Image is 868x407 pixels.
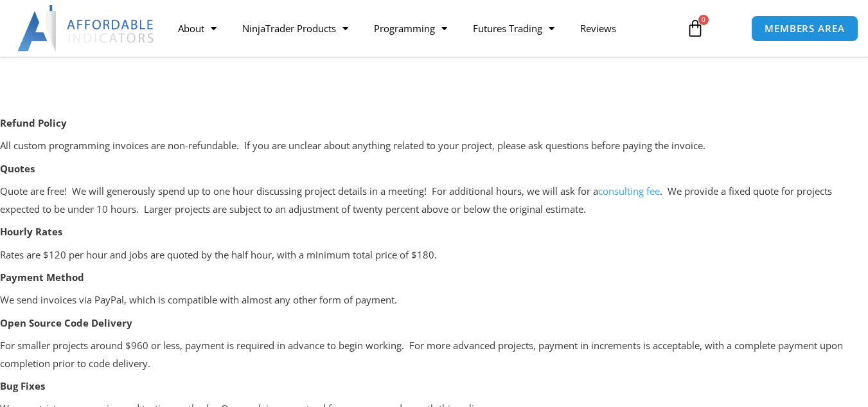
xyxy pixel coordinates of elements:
a: Futures Trading [460,14,567,43]
a: About [165,14,229,43]
a: Reviews [567,14,629,43]
a: NinjaTrader Products [229,14,361,43]
span: 0 [698,15,709,25]
a: Programming [361,14,460,43]
nav: Menu [165,14,677,43]
a: 0 [667,10,723,47]
span: MEMBERS AREA [765,24,845,33]
a: consulting fee [598,185,660,197]
img: LogoAI | Affordable Indicators – NinjaTrader [17,5,155,51]
a: MEMBERS AREA [751,15,858,42]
